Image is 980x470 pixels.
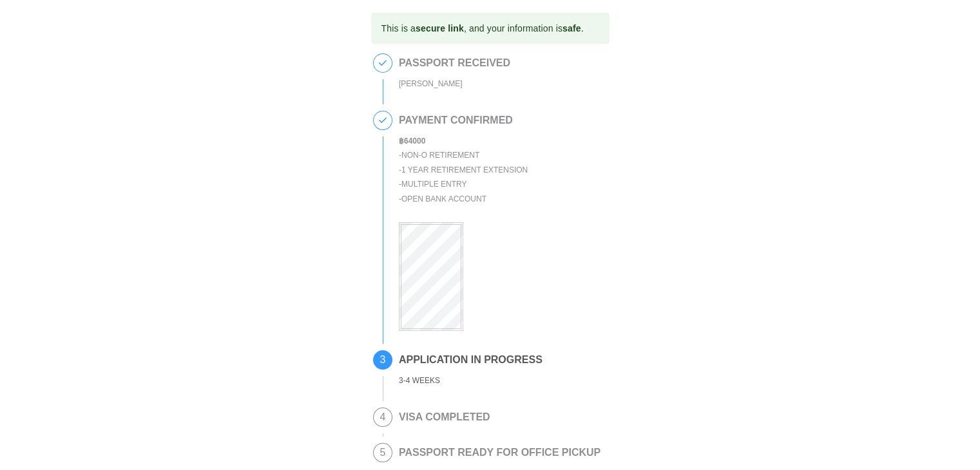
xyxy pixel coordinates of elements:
[399,373,543,388] div: 3-4 WEEKS
[399,192,528,207] div: - Open Bank Account
[399,57,510,69] h2: PASSPORT RECEIVED
[374,111,392,129] span: 2
[399,115,528,126] h2: PAYMENT CONFIRMED
[374,408,392,426] span: 4
[562,23,581,33] b: safe
[416,23,464,33] b: secure link
[381,17,584,40] div: This is a , and your information is .
[399,411,490,423] h2: VISA COMPLETED
[399,447,600,458] h2: PASSPORT READY FOR OFFICE PICKUP
[374,351,392,369] span: 3
[374,54,392,72] span: 1
[399,136,425,146] b: ฿ 64000
[399,177,528,192] div: - Multiple entry
[399,148,528,163] div: - NON-O Retirement
[399,354,543,366] h2: APPLICATION IN PROGRESS
[399,163,528,178] div: - 1 Year Retirement Extension
[399,77,510,91] div: [PERSON_NAME]
[374,444,392,462] span: 5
